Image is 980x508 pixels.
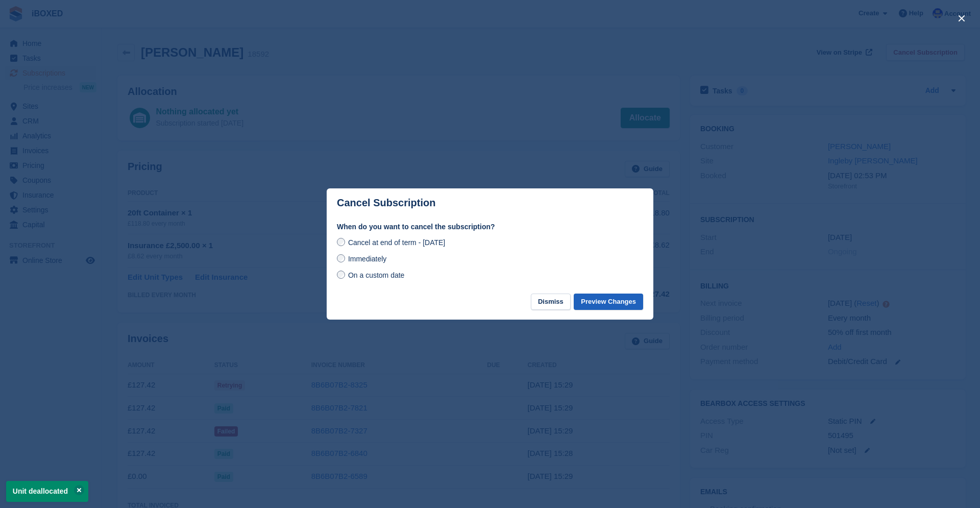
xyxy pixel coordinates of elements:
[337,254,345,262] input: Immediately
[953,10,970,27] button: close
[348,255,386,263] span: Immediately
[531,294,571,310] button: Dismiss
[6,481,88,502] p: Unit deallocated
[337,222,643,232] label: When do you want to cancel the subscription?
[574,294,643,310] button: Preview Changes
[348,271,405,279] span: On a custom date
[337,197,435,209] p: Cancel Subscription
[337,238,345,246] input: Cancel at end of term - [DATE]
[337,271,345,279] input: On a custom date
[348,238,445,247] span: Cancel at end of term - [DATE]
